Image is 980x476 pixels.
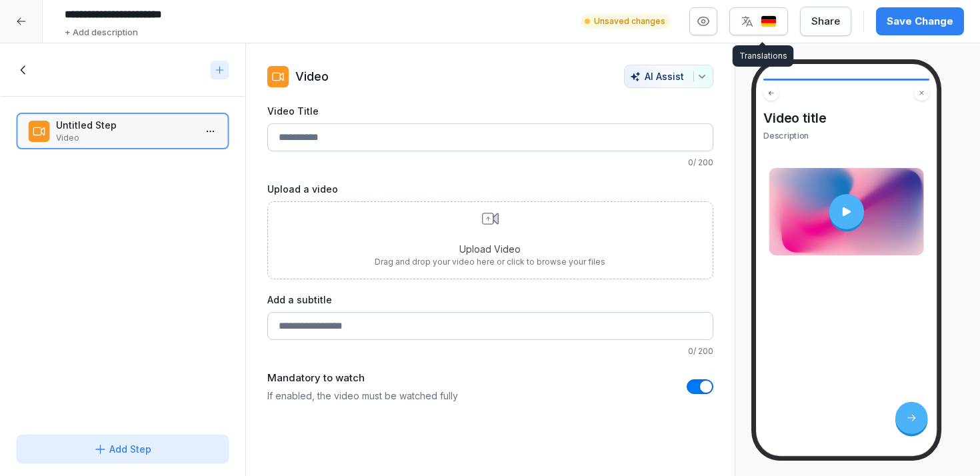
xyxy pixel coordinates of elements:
[267,157,713,169] p: 0 / 200
[800,7,851,36] button: Share
[630,71,707,82] div: AI Assist
[267,371,458,386] label: Mandatory to watch
[887,14,953,29] div: Save Change
[16,113,229,149] div: Untitled StepVideo
[763,130,929,142] p: Description
[65,26,138,39] p: + Add description
[267,389,458,403] p: If enabled, the video must be watched fully
[375,242,605,256] p: Upload Video
[876,7,964,35] button: Save Change
[56,118,195,132] p: Untitled Step
[267,104,713,118] label: Video Title
[267,182,713,196] label: Upload a video
[594,15,665,27] p: Unsaved changes
[93,442,151,456] div: Add Step
[733,45,794,67] div: Translations
[267,293,713,307] label: Add a subtitle
[763,110,929,125] h4: Video title
[56,132,195,144] p: Video
[761,15,777,28] img: de.svg
[811,14,840,29] div: Share
[624,65,713,88] button: AI Assist
[16,435,229,463] button: Add Step
[267,345,713,357] p: 0 / 200
[295,67,329,85] p: Video
[375,256,605,268] p: Drag and drop your video here or click to browse your files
